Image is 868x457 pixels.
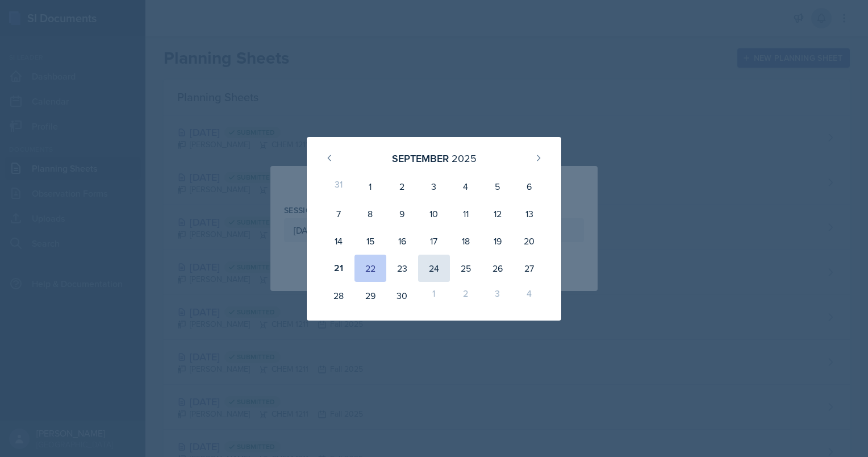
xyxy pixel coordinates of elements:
div: 1 [418,282,450,309]
div: 26 [482,255,514,282]
div: 20 [514,227,545,255]
div: 27 [514,255,545,282]
div: 11 [450,200,482,227]
div: 5 [482,173,514,200]
div: 7 [323,200,354,227]
div: 3 [418,173,450,200]
div: 23 [386,255,418,282]
div: 2 [450,282,482,309]
div: 12 [482,200,514,227]
div: 21 [323,255,354,282]
div: 29 [354,282,386,309]
div: 9 [386,200,418,227]
div: 24 [418,255,450,282]
div: 18 [450,227,482,255]
div: 8 [354,200,386,227]
div: 17 [418,227,450,255]
div: 4 [514,282,545,309]
div: 10 [418,200,450,227]
div: 25 [450,255,482,282]
div: 13 [514,200,545,227]
div: 3 [482,282,514,309]
div: 31 [323,173,354,200]
div: 1 [354,173,386,200]
div: 30 [386,282,418,309]
div: 15 [354,227,386,255]
div: 22 [354,255,386,282]
div: 2025 [452,151,477,166]
div: 28 [323,282,354,309]
div: 6 [514,173,545,200]
div: 19 [482,227,514,255]
div: September [392,151,449,166]
div: 16 [386,227,418,255]
div: 2 [386,173,418,200]
div: 14 [323,227,354,255]
div: 4 [450,173,482,200]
